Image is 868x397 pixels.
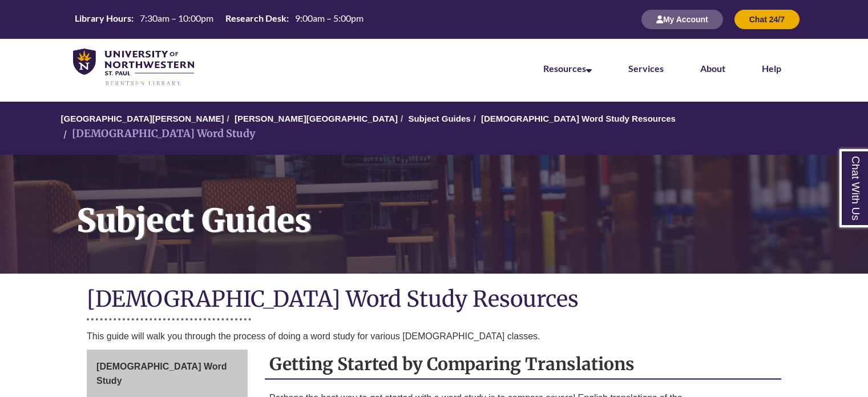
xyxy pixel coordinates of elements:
th: Library Hours: [70,12,135,25]
a: Services [628,63,664,74]
a: [GEOGRAPHIC_DATA][PERSON_NAME] [60,114,224,123]
h1: [DEMOGRAPHIC_DATA] Word Study Resources [87,285,781,315]
a: About [700,63,725,74]
button: My Account [641,10,723,29]
a: My Account [641,14,723,24]
h1: Subject Guides [64,155,868,259]
a: Resources [543,63,592,74]
img: UNWSP Library Logo [73,49,194,87]
span: 9:00am – 5:00pm [295,13,364,23]
th: Research Desk: [221,12,290,25]
li: [DEMOGRAPHIC_DATA] Word Study [60,126,256,142]
a: [DEMOGRAPHIC_DATA] Word Study Resources [481,114,676,123]
span: [DEMOGRAPHIC_DATA] Word Study [96,362,227,386]
a: Subject Guides [408,114,470,123]
a: [PERSON_NAME][GEOGRAPHIC_DATA] [235,114,398,123]
span: This guide will walk you through the process of doing a word study for various [DEMOGRAPHIC_DATA]... [87,331,540,341]
a: Help [762,63,781,74]
button: Chat 24/7 [734,10,800,29]
span: 7:30am – 10:00pm [140,13,213,23]
a: Hours Today [70,12,368,27]
a: Chat 24/7 [734,14,800,24]
h2: Getting Started by Comparing Translations [265,350,781,380]
table: Hours Today [70,12,368,26]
